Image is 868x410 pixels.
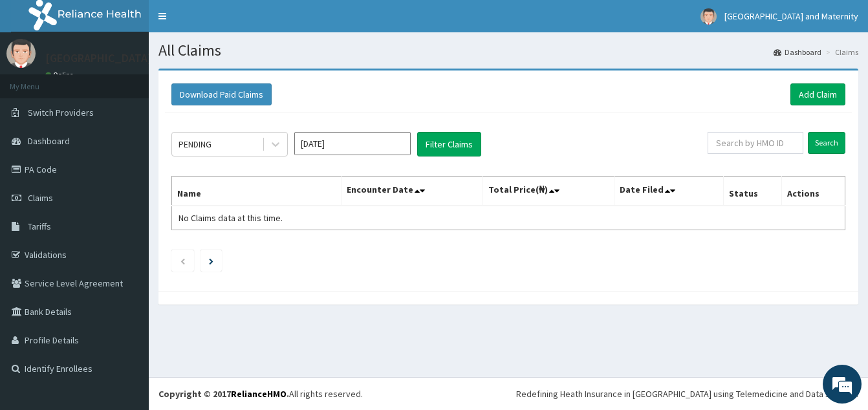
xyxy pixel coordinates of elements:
span: Tariffs [28,221,51,232]
span: No Claims data at this time. [179,212,283,224]
img: User Image [6,39,36,68]
div: PENDING [179,138,212,151]
th: Status [723,177,782,206]
img: User Image [700,8,717,25]
footer: All rights reserved. [149,377,868,410]
a: Dashboard [774,47,821,58]
a: Online [45,70,76,80]
span: Dashboard [28,135,70,147]
h1: All Claims [158,42,858,59]
th: Date Filed [614,177,723,206]
a: Previous page [180,255,186,266]
input: Search [808,132,845,154]
span: Switch Providers [28,107,94,118]
input: Search by HMO ID [708,132,803,154]
div: Redefining Heath Insurance in [GEOGRAPHIC_DATA] using Telemedicine and Data Science! [516,387,858,400]
a: RelianceHMO [231,388,287,400]
span: Claims [28,192,53,204]
a: Add Claim [790,83,845,105]
th: Name [172,177,342,206]
p: [GEOGRAPHIC_DATA] and Maternity [45,52,225,64]
strong: Copyright © 2017 . [158,388,289,400]
button: Download Paid Claims [171,83,272,105]
li: Claims [823,47,858,58]
span: [GEOGRAPHIC_DATA] and Maternity [724,10,858,22]
input: Select Month and Year [294,132,411,155]
button: Filter Claims [417,132,481,156]
th: Encounter Date [342,177,483,206]
th: Total Price(₦) [483,177,614,206]
th: Actions [782,177,845,206]
a: Next page [209,255,213,266]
